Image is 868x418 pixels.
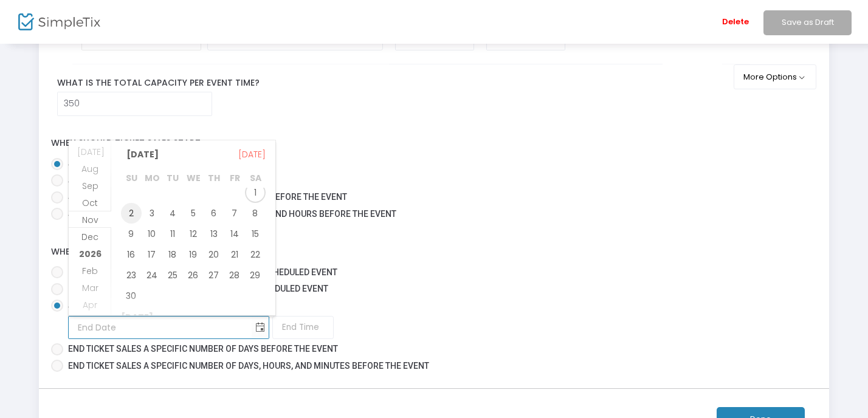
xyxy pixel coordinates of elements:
td: Saturday, November 22, 2025 [245,244,266,265]
th: [DATE] [121,306,266,334]
span: 3 [142,203,162,224]
td: Sunday, November 30, 2025 [121,286,142,306]
td: Monday, November 3, 2025 [142,203,162,224]
td: Friday, November 7, 2025 [224,203,245,224]
td: Wednesday, November 26, 2025 [183,265,204,286]
label: What is the total capacity per event time? [48,77,740,89]
span: 25 [162,265,183,286]
td: Saturday, November 1, 2025 [245,182,266,203]
span: [DATE] [238,146,266,163]
input: End Date [69,315,252,340]
span: 27 [204,265,224,286]
td: Friday, November 21, 2025 [224,244,245,265]
td: Sunday, November 2, 2025 [121,203,142,224]
td: Wednesday, November 5, 2025 [183,203,204,224]
span: 28 [224,265,245,286]
span: 2026 [79,248,102,260]
span: 13 [204,224,224,244]
span: [DATE] [77,146,105,158]
span: [DATE] [121,145,164,163]
span: 29 [245,265,266,286]
td: Saturday, November 15, 2025 [245,224,266,244]
td: Tuesday, November 11, 2025 [162,224,183,244]
span: 19 [183,244,204,265]
span: 17 [142,244,162,265]
td: Thursday, November 13, 2025 [204,224,224,244]
span: 5 [183,203,204,224]
span: 2 [121,203,142,224]
td: Thursday, November 27, 2025 [204,265,224,286]
td: Monday, November 10, 2025 [142,224,162,244]
td: Sunday, November 9, 2025 [121,224,142,244]
span: 16 [121,244,142,265]
td: Tuesday, November 4, 2025 [162,203,183,224]
td: Friday, November 28, 2025 [224,265,245,286]
span: Sep [82,180,98,192]
span: Apr [83,299,97,311]
span: 23 [121,265,142,286]
td: Tuesday, November 18, 2025 [162,244,183,265]
span: 14 [224,224,245,244]
span: 11 [162,224,183,244]
span: 24 [142,265,162,286]
span: 30 [121,286,142,306]
input: End Time [272,316,334,339]
td: Wednesday, November 12, 2025 [183,224,204,244]
span: Aug [81,163,98,175]
td: Monday, November 24, 2025 [142,265,162,286]
span: 12 [183,224,204,244]
span: 1 [245,182,266,203]
td: Saturday, November 8, 2025 [245,203,266,224]
span: 4 [162,203,183,224]
span: Nov [82,214,98,226]
span: Mar [82,282,98,294]
span: End ticket sales a specific number of days before the event [68,344,338,354]
td: Friday, November 14, 2025 [224,224,245,244]
td: Wednesday, November 19, 2025 [183,244,204,265]
span: 20 [204,244,224,265]
span: 7 [224,203,245,224]
span: Delete [722,5,749,38]
label: When should ticket sales end [51,245,190,258]
span: 22 [245,244,266,265]
button: More Options [734,64,817,89]
td: Tuesday, November 25, 2025 [162,265,183,286]
span: 6 [204,203,224,224]
label: When should ticket sales start [51,137,201,149]
td: Monday, November 17, 2025 [142,244,162,265]
input: unlimited [58,92,212,115]
td: Saturday, November 29, 2025 [245,265,266,286]
td: Sunday, November 23, 2025 [121,265,142,286]
span: 15 [245,224,266,244]
td: Sunday, November 16, 2025 [121,244,142,265]
td: Thursday, November 6, 2025 [204,203,224,224]
td: Thursday, November 20, 2025 [204,244,224,265]
span: 26 [183,265,204,286]
span: 10 [142,224,162,244]
span: 18 [162,244,183,265]
span: End ticket sales a specific number of days, hours, and minutes before the event [68,361,429,371]
span: Dec [81,231,98,243]
span: 9 [121,224,142,244]
span: Oct [82,197,98,209]
span: Feb [82,265,98,277]
button: Toggle calendar [252,315,269,340]
span: 21 [224,244,245,265]
span: 8 [245,203,266,224]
